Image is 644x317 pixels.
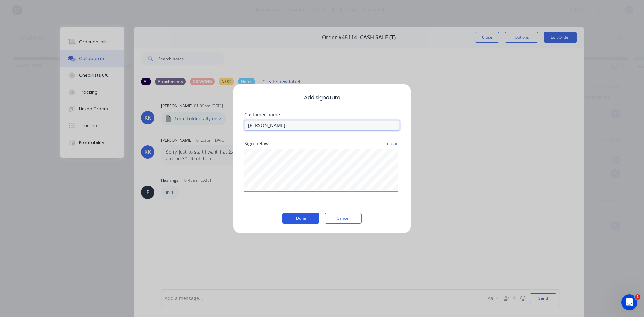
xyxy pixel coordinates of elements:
span: Add signature [244,94,400,102]
iframe: Intercom live chat [621,294,637,310]
div: Sign below [244,141,400,146]
button: clear [387,138,398,150]
button: Cancel [325,213,362,224]
button: Done [282,213,319,224]
div: Customer name [244,112,400,117]
input: Enter customer name [244,120,400,130]
span: 1 [635,294,640,300]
